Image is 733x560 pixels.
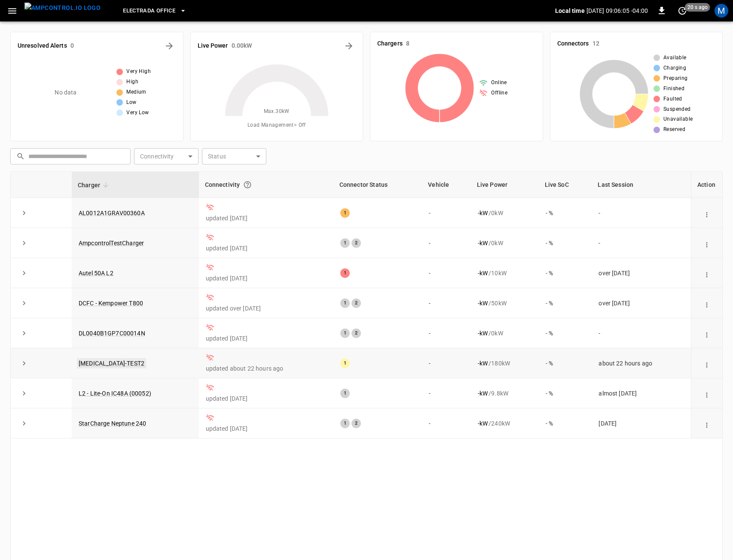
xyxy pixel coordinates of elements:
div: / 180 kW [478,359,532,368]
div: 1 [340,238,350,248]
td: - % [539,288,592,318]
div: / 9.8 kW [478,389,532,398]
p: - kW [478,389,488,398]
a: DCFC - Kempower T800 [79,300,143,307]
span: Suspended [663,105,691,114]
h6: Unresolved Alerts [18,41,67,51]
div: action cell options [701,359,713,368]
th: Connector Status [333,172,422,198]
p: updated [DATE] [206,394,327,403]
p: updated about 22 hours ago [206,364,327,373]
td: [DATE] [592,408,691,438]
td: - [422,408,470,438]
button: expand row [18,357,31,370]
span: Online [491,79,507,87]
button: expand row [18,267,31,280]
button: expand row [18,297,31,310]
span: Charger [78,180,111,190]
span: Max. 30 kW [264,107,290,116]
span: Low [126,98,136,107]
div: / 50 kW [478,299,532,307]
td: about 22 hours ago [592,348,691,378]
p: - kW [478,419,488,428]
span: Charging [663,64,686,73]
div: action cell options [701,389,713,398]
div: action cell options [701,209,713,217]
td: - [592,228,691,258]
p: - kW [478,239,488,247]
a: StarCharge Neptune 240 [79,420,146,427]
div: 1 [340,208,350,218]
td: - % [539,318,592,348]
div: action cell options [701,419,713,428]
p: updated [DATE] [206,244,327,253]
div: 1 [340,389,350,398]
div: / 0 kW [478,329,532,338]
span: 20 s ago [685,3,710,12]
td: - [422,228,470,258]
span: Electrada Office [123,6,175,16]
button: All Alerts [162,39,176,53]
button: set refresh interval [675,4,689,18]
a: [MEDICAL_DATA]-TEST2 [77,358,146,368]
th: Action [691,172,722,198]
p: updated [DATE] [206,214,327,222]
img: ampcontrol.io logo [24,3,101,13]
p: - kW [478,329,488,338]
div: 1 [340,329,350,338]
p: updated [DATE] [206,424,327,433]
span: Offline [491,89,507,97]
div: / 0 kW [478,239,532,247]
p: [DATE] 09:06:05 -04:00 [586,6,648,15]
div: 2 [351,298,361,308]
td: - % [539,228,592,258]
div: 1 [340,268,350,278]
td: - % [539,198,592,228]
span: Available [663,54,687,62]
div: profile-icon [715,4,728,18]
p: updated over [DATE] [206,304,327,313]
div: Connectivity [205,177,327,192]
td: - % [539,408,592,438]
a: AmpcontrolTestCharger [79,240,144,247]
button: expand row [18,327,31,340]
button: expand row [18,237,31,250]
button: Connection between the charger and our software. [240,177,255,192]
div: 1 [340,359,350,368]
span: Unavailable [663,115,693,124]
div: 2 [351,419,361,428]
th: Live SoC [539,172,592,198]
p: Local time [555,6,585,15]
span: Finished [663,85,684,93]
p: No data [55,88,76,97]
p: updated [DATE] [206,334,327,343]
button: expand row [18,387,31,400]
td: - [422,348,470,378]
span: Faulted [663,95,682,103]
h6: 0.00 kW [232,41,252,51]
div: / 0 kW [478,209,532,217]
span: Very High [126,67,151,76]
td: - [422,288,470,318]
button: Electrada Office [119,3,190,19]
td: - [422,378,470,408]
td: - [422,318,470,348]
td: - [592,198,691,228]
td: - % [539,348,592,378]
button: Energy Overview [342,39,356,53]
a: DL0040B1GP7C00014N [79,330,145,337]
div: / 10 kW [478,269,532,277]
span: Reserved [663,125,685,134]
p: - kW [478,299,488,307]
div: action cell options [701,299,713,307]
div: 1 [340,298,350,308]
a: AL0012A1GRAV00360A [79,210,145,216]
h6: 8 [406,39,409,49]
h6: 0 [70,41,74,51]
p: - kW [478,269,488,277]
span: Preparing [663,74,688,83]
td: almost [DATE] [592,378,691,408]
h6: Live Power [198,41,228,51]
td: over [DATE] [592,288,691,318]
th: Live Power [471,172,539,198]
